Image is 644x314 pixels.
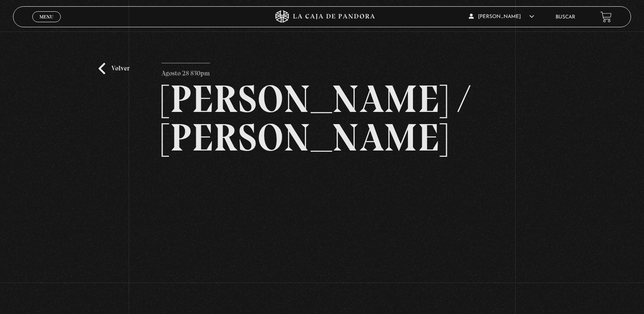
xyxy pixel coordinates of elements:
a: Volver [99,63,130,74]
span: Cerrar [37,21,57,27]
a: Buscar [556,15,575,20]
a: View your shopping cart [600,11,612,22]
span: [PERSON_NAME] [469,14,534,19]
span: Menu [39,14,53,19]
p: Agosto 28 830pm [161,63,210,80]
h2: [PERSON_NAME] / [PERSON_NAME] [161,80,483,157]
